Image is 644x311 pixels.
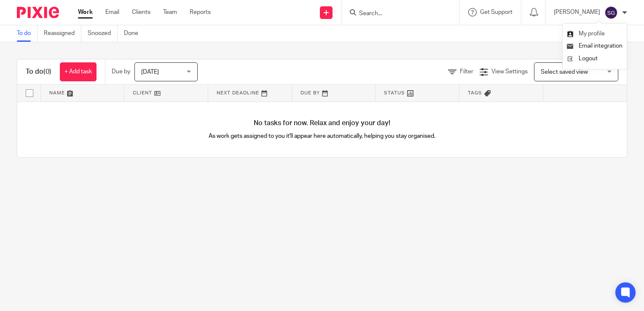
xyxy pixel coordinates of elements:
input: Search [358,10,434,18]
span: Logout [579,56,598,62]
a: Clients [132,8,150,16]
a: My profile [567,31,605,37]
a: Email [105,8,119,16]
h4: No tasks for now. Relax and enjoy your day! [17,119,627,128]
a: Work [78,8,93,16]
span: View Settings [491,69,528,75]
img: Pixie [17,7,59,18]
img: svg%3E [604,6,618,19]
p: [PERSON_NAME] [554,8,600,16]
a: To do [17,25,38,42]
a: Team [163,8,177,16]
span: Filter [460,69,473,75]
a: Email integration [567,43,623,49]
a: Snoozed [88,25,118,42]
span: Email integration [579,43,623,49]
a: + Add task [60,62,97,81]
span: [DATE] [141,69,159,75]
a: Reassigned [44,25,81,42]
h1: To do [26,67,51,76]
a: Logout [567,53,623,65]
a: Done [124,25,145,42]
span: Select saved view [541,69,588,75]
span: My profile [579,31,605,37]
a: Reports [190,8,211,16]
span: Tags [468,91,482,95]
p: As work gets assigned to you it'll appear here automatically, helping you stay organised. [170,132,475,140]
span: (0) [43,68,51,75]
p: Due by [112,67,130,76]
span: Get Support [480,9,513,15]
